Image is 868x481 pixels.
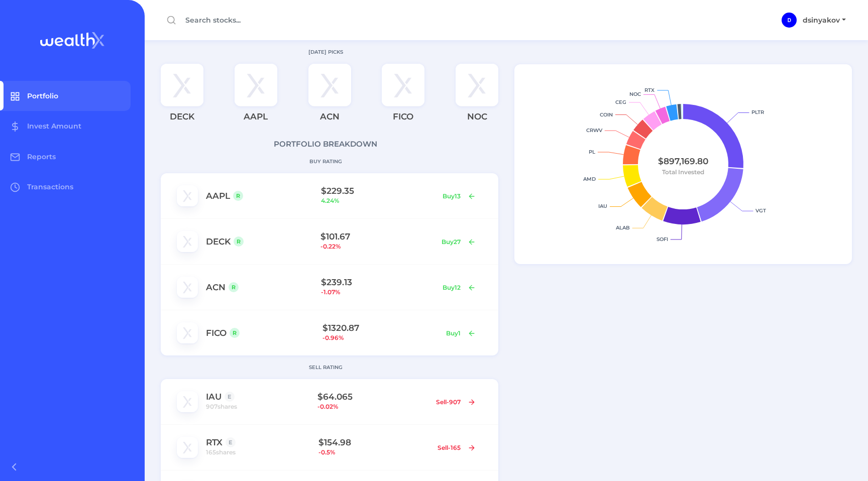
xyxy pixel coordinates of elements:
span: 907 shares [206,402,237,412]
img: ACN logo [177,277,198,298]
p: PORTFOLIO BREAKDOWN [145,139,506,150]
div: R [230,328,240,338]
span: -0.96 % [322,333,439,343]
button: Buy27 [435,234,482,250]
h1: $ 101.67 [320,231,435,242]
text: NOC [629,91,641,97]
span: -0.5 % [318,447,431,457]
h1: $ 1320.87 [322,323,439,333]
button: Sell-165 [431,440,482,455]
p: [DATE] PICKS [145,48,506,56]
img: AAPL logo [177,185,198,206]
span: 4.24 % [321,196,436,206]
text: PL [589,149,595,155]
a: DECK logoDECK [161,64,203,131]
button: dsinyakov [797,12,852,29]
span: -0.22 % [320,242,435,252]
img: AAPL logo [235,64,277,106]
span: dsinyakov [803,16,840,25]
button: Sell-907 [429,394,482,410]
button: Buy1 [440,325,482,341]
span: Reports [27,152,56,161]
a: AAPL [206,191,230,201]
div: R [233,191,243,201]
img: ACN logo [308,64,351,106]
h1: $ 154.98 [318,437,431,447]
img: NOC logo [456,64,498,106]
button: Buy12 [436,280,482,295]
text: CRWV [586,127,603,134]
a: AAPL logoAAPL [235,64,277,131]
a: RTX [206,437,223,447]
a: NOC logoNOC [456,64,498,131]
div: dsinyakov [782,13,797,28]
img: FICO logo [177,322,198,343]
div: E [226,437,236,447]
a: FICO logoFICO [382,64,424,131]
p: NOC [467,110,487,124]
span: 165 shares [206,447,236,457]
text: PLTR [751,109,764,115]
p: FICO [393,110,413,124]
div: R [234,236,244,247]
text: COIN [600,111,613,118]
div: E [225,392,235,402]
tspan: Total Invested [662,168,704,176]
tspan: $897,169.80 [658,156,708,166]
a: FICO [206,328,227,338]
span: Portfolio [27,91,58,100]
span: -1.07 % [321,287,436,297]
p: AAPL [244,110,268,124]
span: Transactions [27,182,73,191]
a: DECK [206,236,231,247]
a: IAU [206,392,222,402]
img: IAU logo [177,391,198,412]
span: Invest Amount [27,122,81,131]
span: D [788,18,791,23]
text: RTX [644,87,655,93]
img: DECK logo [177,231,198,252]
text: ALAB [615,224,630,231]
p: SELL RATING [145,364,506,371]
div: R [229,282,239,292]
text: AMD [583,176,596,182]
text: IAU [598,203,607,209]
text: CEG [615,99,626,105]
img: wealthX [40,32,104,49]
a: ACN logoACN [308,64,351,131]
button: Buy13 [436,188,482,204]
h1: $ 64.065 [317,392,429,402]
span: -0.02 % [317,402,429,412]
input: Search stocks... [161,12,438,29]
img: FICO logo [382,64,424,106]
a: ACN [206,282,226,292]
p: ACN [320,110,340,124]
img: RTX logo [177,437,198,458]
p: BUY RATING [145,158,506,165]
img: DECK logo [161,64,203,106]
h1: $ 239.13 [321,277,436,287]
p: DECK [170,110,194,124]
h1: $ 229.35 [321,186,436,196]
text: VGT [755,207,766,214]
text: SOFI [657,236,668,243]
